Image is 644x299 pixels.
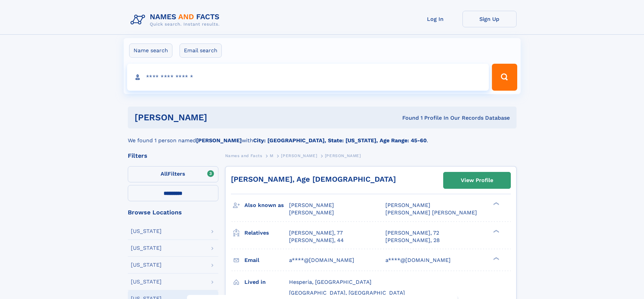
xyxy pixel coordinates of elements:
[281,151,317,160] a: [PERSON_NAME]
[492,64,517,91] button: Search Button
[128,153,218,159] div: Filters
[305,114,510,122] div: Found 1 Profile In Our Records Database
[253,137,427,144] b: City: [GEOGRAPHIC_DATA], State: [US_STATE], Age Range: 45-60
[161,171,168,177] span: All
[325,153,361,158] span: [PERSON_NAME]
[135,113,305,122] h1: [PERSON_NAME]
[281,153,317,158] span: [PERSON_NAME]
[225,151,262,160] a: Names and Facts
[180,43,222,58] label: Email search
[289,279,372,285] span: Hesperia, [GEOGRAPHIC_DATA]
[244,276,289,288] h3: Lived in
[128,11,225,29] img: Logo Names and Facts
[129,43,172,58] label: Name search
[289,237,344,244] a: [PERSON_NAME], 44
[492,229,500,233] div: ❯
[289,290,405,296] span: [GEOGRAPHIC_DATA], [GEOGRAPHIC_DATA]
[492,256,500,261] div: ❯
[385,229,439,237] a: [PERSON_NAME], 72
[289,209,334,216] span: [PERSON_NAME]
[385,209,477,216] span: [PERSON_NAME] [PERSON_NAME]
[492,202,500,206] div: ❯
[131,245,162,251] div: [US_STATE]
[244,227,289,239] h3: Relatives
[128,128,517,145] div: We found 1 person named with .
[289,202,334,208] span: [PERSON_NAME]
[461,173,493,188] div: View Profile
[131,279,162,285] div: [US_STATE]
[462,11,517,27] a: Sign Up
[128,209,218,215] div: Browse Locations
[131,262,162,268] div: [US_STATE]
[128,166,218,182] label: Filters
[244,200,289,211] h3: Also known as
[131,229,162,234] div: [US_STATE]
[244,255,289,266] h3: Email
[127,64,489,91] input: search input
[270,153,273,158] span: M
[385,202,430,208] span: [PERSON_NAME]
[289,229,343,237] a: [PERSON_NAME], 77
[196,137,242,144] b: [PERSON_NAME]
[408,11,462,27] a: Log In
[270,151,273,160] a: M
[385,237,440,244] a: [PERSON_NAME], 28
[444,172,510,188] a: View Profile
[231,175,396,183] a: [PERSON_NAME], Age [DEMOGRAPHIC_DATA]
